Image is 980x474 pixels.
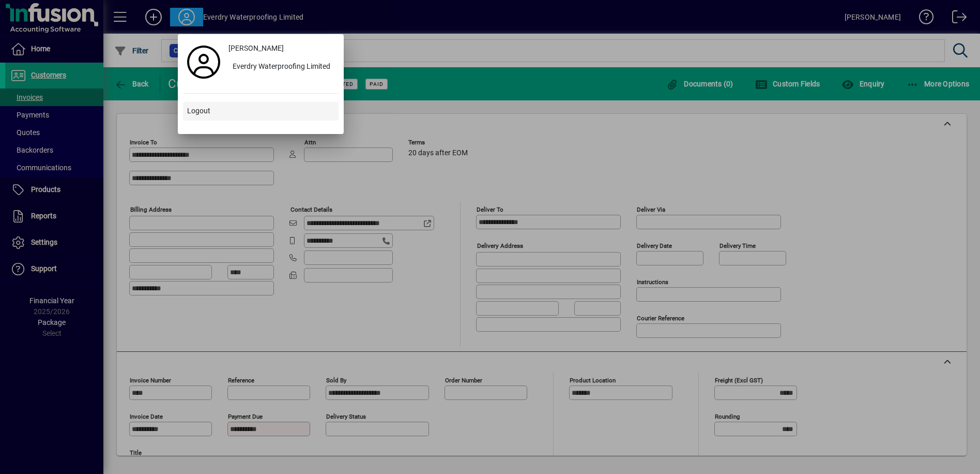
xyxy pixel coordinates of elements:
button: Everdry Waterproofing Limited [224,58,339,77]
span: [PERSON_NAME] [228,43,284,54]
a: Profile [183,53,224,71]
a: [PERSON_NAME] [224,39,339,58]
span: Logout [187,106,210,116]
button: Logout [183,102,339,121]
